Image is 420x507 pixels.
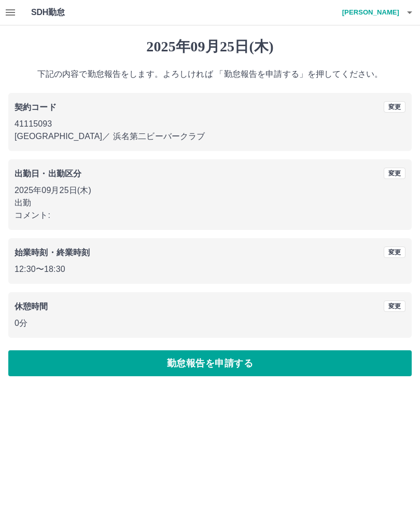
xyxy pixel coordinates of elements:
b: 始業時刻・終業時刻 [15,248,90,257]
p: [GEOGRAPHIC_DATA] ／ 浜名第二ビーバークラブ [15,130,405,143]
button: 変更 [384,300,405,312]
b: 出勤日・出勤区分 [15,169,81,178]
p: 出勤 [15,197,405,209]
p: 41115093 [15,118,405,130]
p: 0分 [15,317,405,330]
button: 変更 [384,246,405,258]
p: コメント: [15,209,405,222]
button: 変更 [384,168,405,179]
button: 変更 [384,101,405,113]
p: 下記の内容で勤怠報告をします。よろしければ 「勤怠報告を申請する」を押してください。 [8,68,412,80]
button: 勤怠報告を申請する [8,350,412,376]
p: 12:30 〜 18:30 [15,263,405,276]
b: 契約コード [15,103,57,112]
p: 2025年09月25日(木) [15,184,405,197]
b: 休憩時間 [15,302,48,311]
h1: 2025年09月25日(木) [8,38,412,56]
